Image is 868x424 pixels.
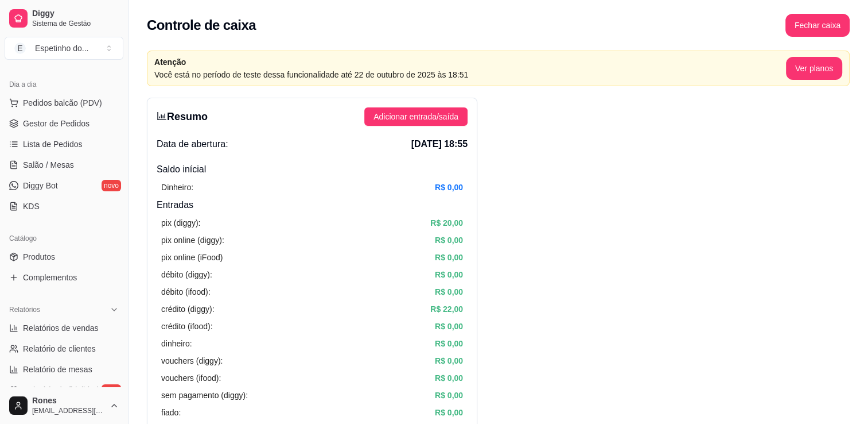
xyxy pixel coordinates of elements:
article: vouchers (diggy): [161,354,223,367]
article: Você está no período de teste dessa funcionalidade até 22 de outubro de 2025 às 18:51 [154,68,786,81]
span: Lista de Pedidos [23,138,83,150]
span: Pedidos balcão (PDV) [23,97,102,109]
span: [DATE] 18:55 [411,137,468,151]
article: pix online (iFood) [161,251,223,264]
article: Atenção [154,56,786,68]
span: Sistema de Gestão [32,19,119,28]
h4: Saldo inícial [157,163,468,176]
div: Catálogo [5,229,123,248]
a: Relatório de mesas [5,360,123,379]
span: Complementos [23,272,77,283]
button: Select a team [5,37,123,60]
a: Relatório de clientes [5,340,123,358]
span: [EMAIL_ADDRESS][DOMAIN_NAME] [32,406,105,415]
article: R$ 0,00 [435,389,463,402]
article: R$ 0,00 [435,354,463,367]
span: Relatório de clientes [23,343,96,354]
article: dinheiro: [161,337,192,350]
article: fiado: [161,406,181,419]
article: pix online (diggy): [161,234,224,246]
article: R$ 20,00 [430,217,463,229]
article: débito (ifood): [161,286,211,298]
article: R$ 0,00 [435,372,463,384]
article: R$ 0,00 [435,251,463,264]
span: Relatórios [9,305,40,314]
h2: Controle de caixa [147,16,256,34]
span: Adicionar entrada/saída [373,110,458,123]
button: Ver planos [786,57,842,80]
span: Diggy [32,9,119,19]
article: R$ 0,00 [435,337,463,350]
a: Lista de Pedidos [5,135,123,153]
a: Salão / Mesas [5,156,123,174]
a: Complementos [5,268,123,287]
article: R$ 22,00 [430,303,463,315]
span: Relatório de fidelidade [23,384,103,396]
a: KDS [5,197,123,215]
a: Gestor de Pedidos [5,114,123,133]
span: Gestor de Pedidos [23,118,89,129]
span: E [14,43,26,54]
article: sem pagamento (diggy): [161,389,248,402]
article: Dinheiro: [161,181,193,194]
article: R$ 0,00 [435,286,463,298]
span: KDS [23,201,40,212]
button: Rones[EMAIL_ADDRESS][DOMAIN_NAME] [5,392,123,419]
button: Fechar caixa [785,14,850,37]
h4: Entradas [157,198,468,212]
span: Produtos [23,251,55,263]
article: R$ 0,00 [435,268,463,281]
article: débito (diggy): [161,268,212,281]
div: Dia a dia [5,75,123,94]
article: crédito (ifood): [161,320,212,333]
span: Relatórios de vendas [23,322,99,334]
span: bar-chart [157,111,167,121]
button: Adicionar entrada/saída [364,107,468,126]
article: R$ 0,00 [435,234,463,246]
a: Relatórios de vendas [5,319,123,337]
h3: Resumo [157,109,208,125]
article: vouchers (ifood): [161,372,221,384]
article: crédito (diggy): [161,303,215,315]
a: Produtos [5,248,123,266]
span: Salão / Mesas [23,159,74,171]
span: Relatório de mesas [23,364,92,375]
article: pix (diggy): [161,217,200,229]
article: R$ 0,00 [435,181,463,194]
a: Diggy Botnovo [5,176,123,195]
button: Pedidos balcão (PDV) [5,94,123,112]
span: Rones [32,396,105,406]
span: Data de abertura: [157,137,228,151]
article: R$ 0,00 [435,406,463,419]
a: Relatório de fidelidadenovo [5,381,123,399]
div: Espetinho do ... [35,43,88,54]
article: R$ 0,00 [435,320,463,333]
span: Diggy Bot [23,180,58,191]
a: DiggySistema de Gestão [5,5,123,32]
a: Ver planos [786,64,842,73]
